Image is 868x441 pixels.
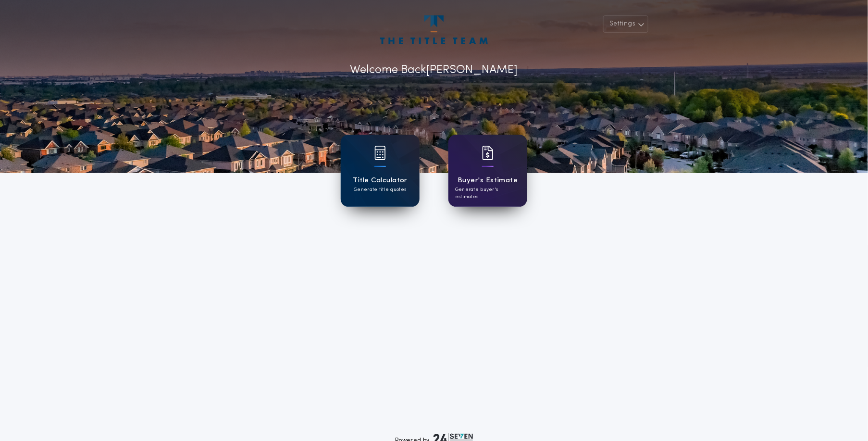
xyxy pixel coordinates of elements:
img: account-logo [380,15,488,44]
p: Welcome Back [PERSON_NAME] [350,62,518,79]
a: card iconBuyer's EstimateGenerate buyer's estimates [448,135,527,207]
button: Settings [603,15,648,33]
p: Generate buyer's estimates [455,186,521,201]
img: card icon [482,146,494,160]
a: card iconTitle CalculatorGenerate title quotes [341,135,420,207]
h1: Title Calculator [353,175,408,186]
img: card icon [374,146,386,160]
h1: Buyer's Estimate [458,175,518,186]
p: Generate title quotes [354,186,406,193]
